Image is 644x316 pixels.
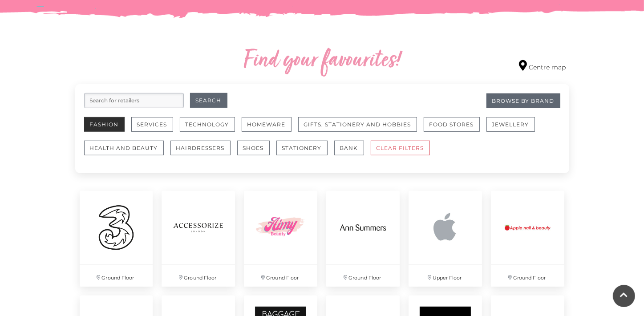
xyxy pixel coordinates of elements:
[409,265,482,287] p: Upper Floor
[326,265,400,287] p: Ground Floor
[75,186,158,291] a: Ground Floor
[170,141,231,155] button: Hairdressers
[180,117,242,141] a: Technology
[334,141,371,164] a: Bank
[424,117,486,141] a: Food Stores
[371,141,437,164] a: CLEAR FILTERS
[371,141,430,155] button: CLEAR FILTERS
[160,47,485,75] h2: Find your favourites!
[404,186,486,291] a: Upper Floor
[491,265,564,287] p: Ground Floor
[424,117,480,132] button: Food Stores
[276,141,328,155] button: Stationery
[486,93,560,108] a: Browse By Brand
[170,141,237,164] a: Hairdressers
[242,117,298,141] a: Homeware
[322,186,404,291] a: Ground Floor
[237,141,270,155] button: Shoes
[519,60,566,72] a: Centre map
[157,186,239,291] a: Ground Floor
[190,93,227,108] button: Search
[131,117,180,141] a: Services
[486,186,569,291] a: Ground Floor
[84,141,164,155] button: Health and Beauty
[84,117,131,141] a: Fashion
[298,117,417,132] button: Gifts, Stationery and Hobbies
[486,117,542,141] a: Jewellery
[239,186,322,291] a: Ground Floor
[180,117,235,132] button: Technology
[237,141,276,164] a: Shoes
[80,265,153,287] p: Ground Floor
[84,117,125,132] button: Fashion
[486,117,535,132] button: Jewellery
[244,265,317,287] p: Ground Floor
[131,117,173,132] button: Services
[276,141,334,164] a: Stationery
[298,117,424,141] a: Gifts, Stationery and Hobbies
[84,93,184,108] input: Search for retailers
[84,141,170,164] a: Health and Beauty
[242,117,292,132] button: Homeware
[334,141,364,155] button: Bank
[162,265,235,287] p: Ground Floor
